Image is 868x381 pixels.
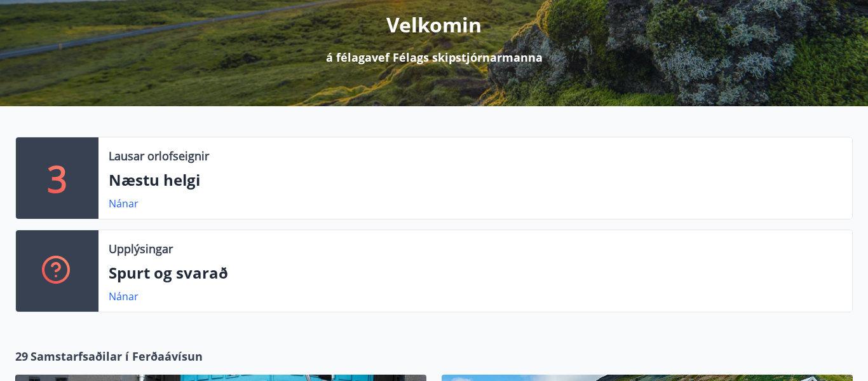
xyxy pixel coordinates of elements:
p: Upplýsingar [109,240,173,257]
p: 3 [47,154,67,202]
span: 29 [15,348,28,364]
p: Næstu helgi [109,169,842,191]
p: Lausar orlofseignir [109,148,209,164]
p: Velkomin [386,11,482,39]
span: Samstarfsaðilar í Ferðaávísun [31,348,203,364]
p: Spurt og svarað [109,262,842,284]
a: Nánar [109,197,139,211]
p: á félagavef Félags skipstjórnarmanna [326,49,543,66]
a: Nánar [109,289,139,303]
